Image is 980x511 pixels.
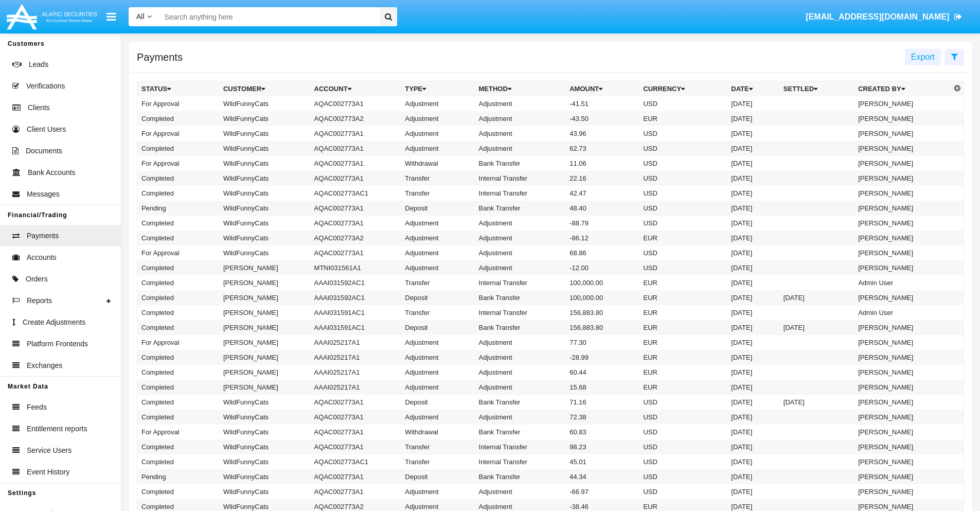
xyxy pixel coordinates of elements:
[565,96,639,111] td: -41.51
[854,201,951,216] td: [PERSON_NAME]
[310,290,401,305] td: AAAI031592AC1
[727,111,779,126] td: [DATE]
[27,124,66,135] span: Client Users
[779,81,854,97] th: Settled
[310,305,401,320] td: AAAI031591AC1
[854,81,951,97] th: Created By
[26,81,65,92] span: Verifications
[854,171,951,186] td: [PERSON_NAME]
[401,469,474,484] td: Deposit
[137,350,219,365] td: Completed
[854,156,951,171] td: [PERSON_NAME]
[854,245,951,260] td: [PERSON_NAME]
[854,410,951,425] td: [PERSON_NAME]
[565,454,639,469] td: 45.01
[219,454,310,469] td: WildFunnyCats
[219,410,310,425] td: WildFunnyCats
[401,350,474,365] td: Adjustment
[136,12,145,21] span: All
[639,320,727,335] td: EUR
[854,484,951,499] td: [PERSON_NAME]
[854,380,951,395] td: [PERSON_NAME]
[727,216,779,231] td: [DATE]
[310,395,401,410] td: AQAC002773A1
[854,320,951,335] td: [PERSON_NAME]
[727,186,779,201] td: [DATE]
[137,320,219,335] td: Completed
[727,126,779,141] td: [DATE]
[639,156,727,171] td: USD
[639,484,727,499] td: USD
[475,275,566,290] td: Internal Transfer
[565,111,639,126] td: -43.50
[28,102,50,113] span: Clients
[310,96,401,111] td: AQAC002773A1
[310,425,401,439] td: AQAC002773A1
[219,260,310,275] td: [PERSON_NAME]
[219,439,310,454] td: WildFunnyCats
[219,171,310,186] td: WildFunnyCats
[565,439,639,454] td: 98.23
[310,186,401,201] td: AQAC002773AC1
[310,484,401,499] td: AQAC002773A1
[219,335,310,350] td: [PERSON_NAME]
[854,111,951,126] td: [PERSON_NAME]
[401,156,474,171] td: Withdrawal
[401,141,474,156] td: Adjustment
[854,335,951,350] td: [PERSON_NAME]
[475,216,566,231] td: Adjustment
[219,96,310,111] td: WildFunnyCats
[727,245,779,260] td: [DATE]
[639,81,727,97] th: Currency
[639,171,727,186] td: USD
[639,111,727,126] td: EUR
[401,111,474,126] td: Adjustment
[310,156,401,171] td: AQAC002773A1
[779,320,854,335] td: [DATE]
[310,335,401,350] td: AAAI025217A1
[310,410,401,425] td: AQAC002773A1
[565,201,639,216] td: 48.40
[475,186,566,201] td: Internal Transfer
[639,245,727,260] td: USD
[401,439,474,454] td: Transfer
[565,81,639,97] th: Amount
[854,186,951,201] td: [PERSON_NAME]
[639,275,727,290] td: EUR
[137,275,219,290] td: Completed
[401,425,474,439] td: Withdrawal
[565,484,639,499] td: -66.97
[475,395,566,410] td: Bank Transfer
[565,410,639,425] td: 72.38
[219,201,310,216] td: WildFunnyCats
[854,231,951,245] td: [PERSON_NAME]
[727,305,779,320] td: [DATE]
[28,167,76,178] span: Bank Accounts
[129,11,159,22] a: All
[310,260,401,275] td: MTNI031561A1
[727,260,779,275] td: [DATE]
[639,260,727,275] td: USD
[27,295,52,306] span: Reports
[137,245,219,260] td: For Approval
[27,231,59,241] span: Payments
[310,454,401,469] td: AQAC002773AC1
[565,469,639,484] td: 44.34
[475,81,566,97] th: Method
[639,96,727,111] td: USD
[137,425,219,439] td: For Approval
[219,484,310,499] td: WildFunnyCats
[475,469,566,484] td: Bank Transfer
[475,484,566,499] td: Adjustment
[727,335,779,350] td: [DATE]
[565,245,639,260] td: 68.86
[727,81,779,97] th: Date
[475,156,566,171] td: Bank Transfer
[727,380,779,395] td: [DATE]
[727,484,779,499] td: [DATE]
[801,3,967,31] a: [EMAIL_ADDRESS][DOMAIN_NAME]
[475,96,566,111] td: Adjustment
[401,126,474,141] td: Adjustment
[639,201,727,216] td: USD
[219,380,310,395] td: [PERSON_NAME]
